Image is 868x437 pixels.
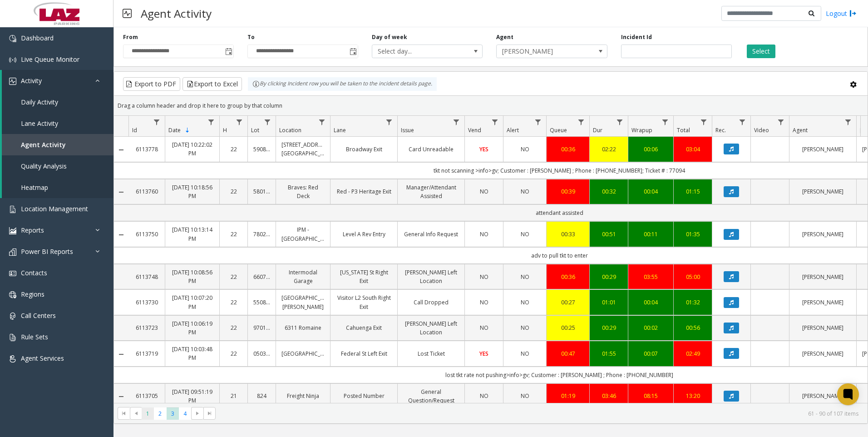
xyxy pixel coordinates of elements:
a: 22 [225,187,242,196]
a: NO [470,323,498,332]
a: [DATE] 10:08:56 PM [171,268,214,285]
span: Page 1 [142,407,154,420]
label: Day of week [372,33,407,41]
a: Manager/Attendant Assisted [403,183,459,200]
div: 00:39 [552,187,584,196]
a: NO [470,230,498,238]
a: [GEOGRAPHIC_DATA] [281,349,325,358]
span: Daily Activity [21,98,58,106]
div: 00:04 [634,187,668,196]
span: Contacts [21,268,47,277]
a: Logout [826,9,857,18]
a: 22 [225,230,242,238]
span: Go to the last page [203,407,216,420]
a: Location Filter Menu [316,116,328,128]
a: General Question/Request [403,387,459,405]
img: 'icon' [9,355,16,363]
div: 00:33 [552,230,584,238]
a: Cahuenga Exit [336,323,392,332]
span: Total [677,126,690,134]
a: 22 [225,349,242,358]
span: Vend [468,126,481,134]
img: 'icon' [9,248,16,256]
div: 00:06 [634,145,668,154]
div: 03:55 [634,273,668,281]
span: Page 3 [167,407,179,420]
a: 03:04 [679,145,706,154]
a: Dur Filter Menu [614,116,626,128]
a: NO [470,298,498,307]
img: 'icon' [9,313,16,320]
img: 'icon' [9,35,16,42]
a: Quality Analysis [2,155,113,177]
a: 02:22 [595,145,622,154]
img: 'icon' [9,334,16,341]
a: 22 [225,298,242,307]
a: Call Dropped [403,298,459,307]
a: Broadway Exit [336,145,392,154]
span: Id [132,126,137,134]
a: [PERSON_NAME] [795,145,851,154]
a: [DATE] 10:22:02 PM [171,140,214,158]
span: NO [480,230,488,238]
a: Federal St Left Exit [336,349,392,358]
a: 01:19 [552,392,584,400]
span: Lot [251,126,259,134]
label: Agent [496,33,513,41]
span: Select day... [372,45,460,58]
a: [DATE] 10:13:14 PM [171,225,214,243]
a: [STREET_ADDRESS][GEOGRAPHIC_DATA] [281,140,325,158]
span: Alert [507,126,519,134]
a: [PERSON_NAME] [795,298,851,307]
a: 08:15 [634,392,668,400]
a: Video Filter Menu [775,116,787,128]
a: 02:49 [679,349,706,358]
a: NO [509,230,541,238]
a: 00:04 [634,298,668,307]
div: 01:15 [679,187,706,196]
div: 00:47 [552,349,584,358]
span: Go to the next page [194,410,201,417]
span: NO [480,188,488,195]
span: Agent [793,126,808,134]
a: Collapse Details [114,393,128,400]
a: 590844 [253,145,270,154]
a: 00:29 [595,323,622,332]
a: 01:32 [679,298,706,307]
span: Location Management [21,204,88,213]
a: NO [509,298,541,307]
a: 22 [225,273,242,281]
a: NO [470,187,498,196]
div: Data table [114,116,868,403]
img: 'icon' [9,291,16,298]
a: 660772 [253,273,270,281]
a: 13:20 [679,392,706,400]
a: Lot Filter Menu [261,116,274,128]
span: YES [479,350,488,358]
a: Vend Filter Menu [489,116,501,128]
div: 00:36 [552,145,584,154]
a: 6113730 [134,298,159,307]
a: 00:36 [552,273,584,281]
span: Agent Services [21,354,64,363]
a: 01:55 [595,349,622,358]
div: 00:07 [634,349,668,358]
span: Toggle popup [223,45,233,58]
a: Collapse Details [114,231,128,238]
a: H Filter Menu [233,116,246,128]
img: 'icon' [9,227,16,234]
a: 00:27 [552,298,584,307]
span: Location [279,126,301,134]
a: [PERSON_NAME] [795,392,851,400]
div: 00:25 [552,323,584,332]
a: NO [509,349,541,358]
div: 00:51 [595,230,622,238]
a: Collapse Details [114,146,128,154]
div: 00:56 [679,323,706,332]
